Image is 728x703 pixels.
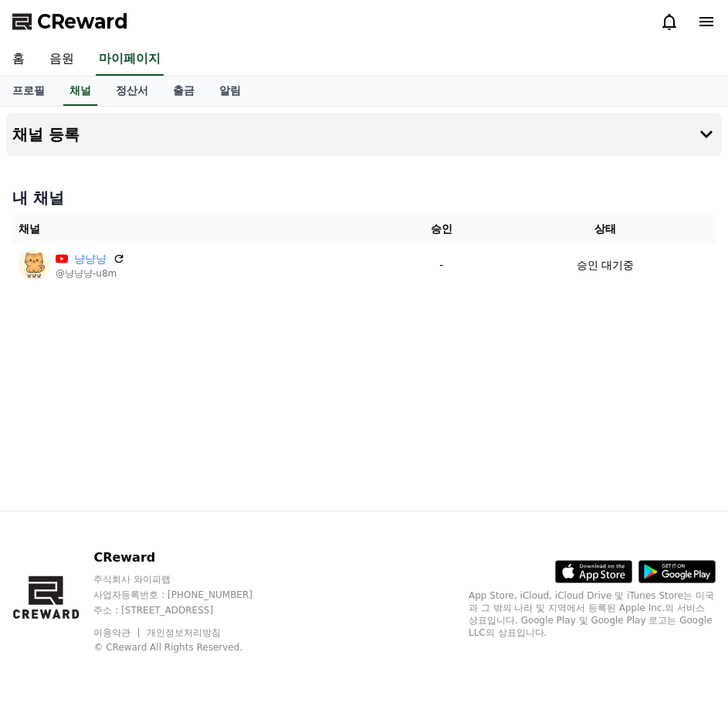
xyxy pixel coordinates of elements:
a: 마이페이지 [96,43,164,76]
a: 채널 [63,76,97,106]
a: 이용약관 [93,627,142,638]
th: 채널 [12,215,388,243]
a: 개인정보처리방침 [147,627,221,638]
p: 승인 대기중 [577,257,634,273]
p: 주소 : [STREET_ADDRESS] [93,604,282,616]
p: © CReward All Rights Reserved. [93,641,282,654]
button: 채널 등록 [6,113,722,156]
a: CReward [12,9,128,34]
img: 냥냥냥 [19,250,49,280]
a: 출금 [161,76,207,106]
p: App Store, iCloud, iCloud Drive 및 iTunes Store는 미국과 그 밖의 나라 및 지역에서 등록된 Apple Inc.의 서비스 상표입니다. Goo... [469,589,716,639]
a: 정산서 [103,76,161,106]
th: 승인 [388,215,495,243]
span: CReward [37,9,128,34]
p: 사업자등록번호 : [PHONE_NUMBER] [93,589,282,601]
p: CReward [93,548,282,567]
h4: 내 채널 [12,187,716,209]
th: 상태 [495,215,716,243]
p: 주식회사 와이피랩 [93,573,282,586]
p: @냥냥냥-u8m [56,267,125,280]
a: 냥냥냥 [74,251,107,267]
a: 알림 [207,76,253,106]
h4: 채널 등록 [12,126,80,143]
a: 음원 [37,43,86,76]
p: - [394,257,489,273]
